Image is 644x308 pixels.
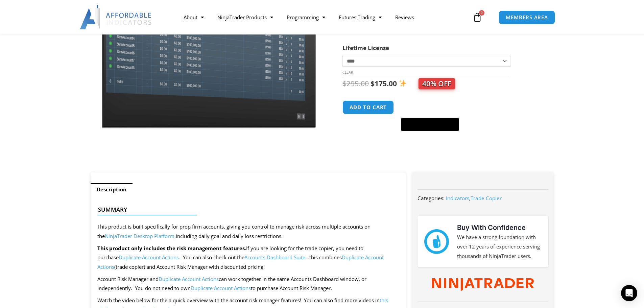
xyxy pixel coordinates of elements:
[80,5,152,29] img: LogoAI | Affordable Indicators – NinjaTrader
[119,254,179,261] a: Duplicate Account Actions
[342,70,353,75] a: Clear options
[424,229,449,254] img: mark thumbs good 43913 | Affordable Indicators – NinjaTrader
[342,135,540,141] iframe: PayPal Message 1
[401,118,459,131] button: Buy with GPay
[432,278,534,291] img: NinjaTrader Wordmark color RGB | Affordable Indicators – NinjaTrader
[97,244,399,272] p: If you are looking for the trade copier, you need to purchase . You can also check out the – this...
[371,79,375,88] span: $
[244,254,305,261] a: Accounts Dashboard Suite
[211,9,280,25] a: NinjaTrader Products
[98,206,393,213] h4: Summary
[400,99,460,116] iframe: Secure express checkout frame
[419,78,455,89] span: 40% OFF
[446,195,502,202] span: ,
[446,195,469,202] a: Indicators
[332,9,388,25] a: Futures Trading
[280,9,332,25] a: Programming
[399,80,406,87] img: ✨
[342,79,369,88] bdi: 295.00
[471,195,502,202] a: Trade Copier
[418,195,445,202] span: Categories:
[177,9,471,25] nav: Menu
[457,222,542,233] h3: Buy With Confidence
[621,285,637,301] div: Open Intercom Messenger
[371,79,397,88] bdi: 175.00
[191,285,251,291] a: Duplicate Account Actions
[342,100,394,114] button: Add to cart
[506,15,548,20] span: MEMBERS AREA
[388,9,421,25] a: Reviews
[462,7,492,27] a: 0
[479,10,484,16] span: 0
[97,245,246,252] strong: This product only includes the risk management features.
[342,79,347,88] span: $
[177,9,211,25] a: About
[457,233,542,261] p: We have a strong foundation with over 12 years of experience serving thousands of NinjaTrader users.
[499,10,555,24] a: MEMBERS AREA
[105,233,176,239] a: NinjaTrader Desktop Platform,
[97,275,399,293] p: Account Risk Manager and can work together in the same Accounts Dashboard window, or independentl...
[91,183,133,196] a: Description
[159,276,219,282] a: Duplicate Account Actions
[342,44,389,52] label: Lifetime License
[97,222,399,241] p: This product is built specifically for prop firm accounts, giving you control to manage risk acro...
